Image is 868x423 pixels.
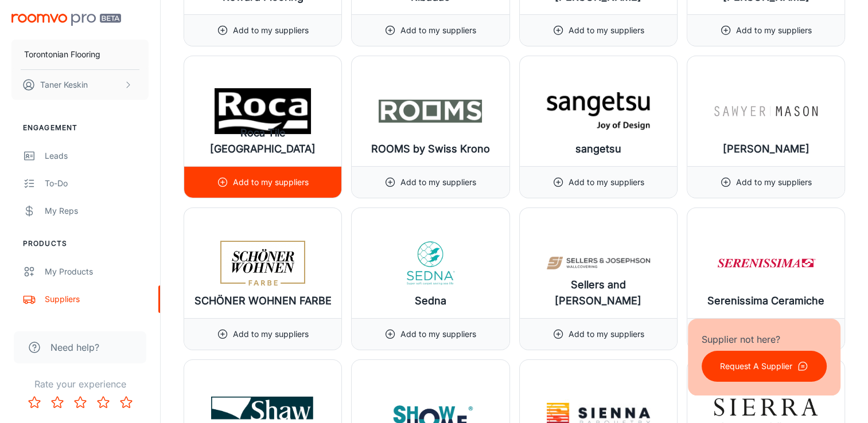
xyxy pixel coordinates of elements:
[714,240,818,286] img: Serenissima Ceramiche
[194,293,332,309] h6: SCHÖNER WOHNEN FARBE
[569,24,644,37] p: Add to my suppliers
[415,293,446,309] h6: Sedna
[400,328,476,340] p: Add to my suppliers
[575,141,621,157] h6: sangetsu
[379,240,482,286] img: Sedna
[714,88,818,134] img: Sawyer Mason
[211,240,314,286] img: SCHÖNER WOHNEN FARBE
[24,48,100,61] p: Torontonian Flooring
[400,24,476,37] p: Add to my suppliers
[11,14,121,26] img: Roomvo PRO Beta
[233,176,309,189] p: Add to my suppliers
[69,391,92,414] button: Rate 3 star
[193,125,332,157] h6: Roca Tile [GEOGRAPHIC_DATA]
[23,391,46,414] button: Rate 1 star
[720,360,792,373] p: Request A Supplier
[736,24,812,37] p: Add to my suppliers
[569,328,644,340] p: Add to my suppliers
[45,205,149,217] div: My Reps
[547,88,650,134] img: sangetsu
[11,70,149,100] button: Taner Keskin
[50,340,99,354] span: Need help?
[115,391,138,414] button: Rate 5 star
[722,141,809,157] h6: [PERSON_NAME]
[45,150,149,162] div: Leads
[233,24,309,37] p: Add to my suppliers
[92,391,115,414] button: Rate 4 star
[400,176,476,189] p: Add to my suppliers
[46,391,69,414] button: Rate 2 star
[529,277,668,309] h6: Sellers and [PERSON_NAME]
[40,79,88,91] p: Taner Keskin
[702,332,827,346] p: Supplier not here?
[211,88,314,134] img: Roca Tile USA
[233,328,309,340] p: Add to my suppliers
[45,177,149,190] div: To-do
[371,141,490,157] h6: ROOMS by Swiss Krono
[11,40,149,69] button: Torontonian Flooring
[707,293,824,309] h6: Serenissima Ceramiche
[379,88,482,134] img: ROOMS by Swiss Krono
[547,240,650,286] img: Sellers and Josephson
[569,176,644,189] p: Add to my suppliers
[9,377,151,391] p: Rate your experience
[45,293,149,305] div: Suppliers
[45,265,149,278] div: My Products
[736,176,812,189] p: Add to my suppliers
[702,351,827,382] button: Request A Supplier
